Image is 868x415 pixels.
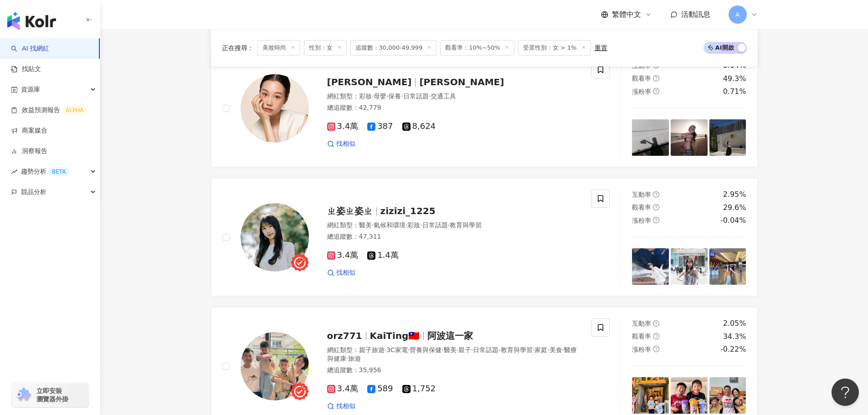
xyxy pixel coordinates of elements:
span: question-circle [653,320,659,327]
img: post-image [709,119,746,156]
img: post-image [671,248,708,285]
span: 競品分析 [21,182,46,202]
span: · [442,346,443,354]
a: 效益預測報告ALPHA [11,106,87,115]
div: 總追蹤數 ： 42,779 [327,103,581,113]
span: 找相似 [336,402,355,411]
span: 趨勢分析 [21,161,69,182]
span: [PERSON_NAME] [419,77,504,87]
span: 找相似 [336,139,355,149]
span: 資源庫 [21,79,40,100]
a: 找相似 [327,402,355,411]
a: 找貼文 [11,65,41,74]
img: chrome extension [15,388,32,402]
span: · [372,92,374,100]
span: 互動率 [632,62,651,69]
span: question-circle [653,88,659,94]
span: 追蹤數：30,000-49,999 [350,40,437,56]
span: 活動訊息 [681,10,710,19]
span: question-circle [653,191,659,198]
a: 商案媒合 [11,126,47,135]
span: · [346,355,348,362]
span: 387 [367,122,393,131]
span: zizizi_1225 [380,205,436,216]
span: · [401,92,403,100]
img: logo [7,12,56,30]
span: orz771 [327,330,362,341]
span: 3C家電 [386,346,408,354]
span: 氣候和環境 [374,221,406,229]
img: post-image [671,119,708,156]
span: 交通工具 [431,92,456,100]
span: ㄓ姿ㄓ姿ㄓ [327,205,373,216]
span: 醫美 [444,346,457,354]
span: A [735,10,740,20]
span: 找相似 [336,268,355,277]
span: · [385,346,386,354]
span: 彩妝 [359,92,372,100]
img: post-image [709,248,746,285]
span: 日常話題 [403,92,429,100]
a: KOL Avatarㄓ姿ㄓ姿ㄓzizizi_1225網紅類型：醫美·氣候和環境·彩妝·日常話題·教育與學習總追蹤數：47,3113.4萬1.4萬找相似互動率question-circle2.95... [211,178,758,296]
span: KaiTing🇹🇼 [370,330,420,341]
span: 日常話題 [422,221,448,229]
img: post-image [709,377,746,414]
span: · [457,346,458,354]
span: 彩妝 [407,221,420,229]
div: -0.04% [720,215,746,225]
a: 洞察報告 [11,147,47,156]
div: 總追蹤數 ： 47,311 [327,232,581,241]
span: · [372,221,374,229]
span: 日常話題 [473,346,498,354]
div: -0.22% [720,344,746,354]
span: 美食 [550,346,562,354]
span: question-circle [653,75,659,82]
span: 觀看率：10%~50% [440,40,514,56]
span: 保養 [388,92,401,100]
div: 網紅類型 ： [327,346,581,364]
span: rise [11,169,17,175]
iframe: Help Scout Beacon - Open [832,379,859,406]
span: 1.4萬 [367,251,399,260]
span: · [533,346,534,354]
span: · [448,221,450,229]
div: 網紅類型 ： [327,92,581,101]
img: KOL Avatar [241,74,309,143]
img: post-image [632,248,669,285]
span: 正在搜尋 ： [222,44,254,51]
span: question-circle [653,204,659,210]
span: 互動率 [632,191,651,198]
span: question-circle [653,346,659,352]
span: 營養與保健 [410,346,442,354]
span: 性別：女 [304,40,347,56]
div: 2.05% [723,318,746,328]
span: 醫美 [359,221,372,229]
span: · [420,221,422,229]
span: 互動率 [632,320,651,327]
span: 觀看率 [632,75,651,82]
span: · [429,92,431,100]
a: 找相似 [327,139,355,149]
span: 家庭 [534,346,547,354]
img: KOL Avatar [241,203,309,272]
span: 3.4萬 [327,251,359,260]
span: 漲粉率 [632,217,651,224]
div: 網紅類型 ： [327,221,581,230]
span: 教育與學習 [501,346,533,354]
span: · [547,346,549,354]
span: 立即安裝 瀏覽器外掛 [36,387,68,403]
span: 8,624 [402,122,436,131]
span: · [408,346,410,354]
span: 觀看率 [632,333,651,340]
span: 旅遊 [348,355,361,362]
div: 34.3% [723,332,746,342]
a: KOL Avatar[PERSON_NAME][PERSON_NAME]網紅類型：彩妝·母嬰·保養·日常話題·交通工具總追蹤數：42,7793.4萬3878,624找相似互動率question-... [211,49,758,167]
img: post-image [671,377,708,414]
span: question-circle [653,217,659,223]
div: 重置 [595,44,607,51]
span: 漲粉率 [632,346,651,353]
div: 0.71% [723,87,746,97]
div: 49.3% [723,74,746,84]
span: question-circle [653,333,659,339]
div: 29.6% [723,203,746,213]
